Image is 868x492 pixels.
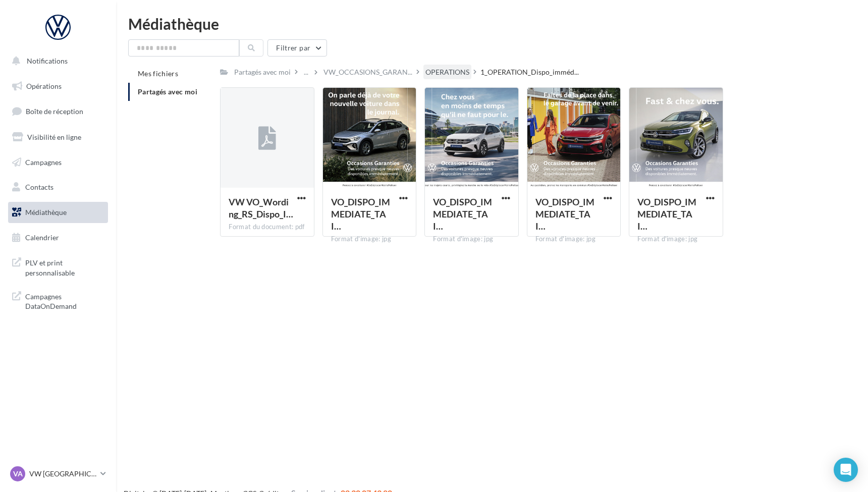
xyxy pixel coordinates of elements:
[6,100,110,122] a: Boîte de réception
[535,196,594,232] span: VO_DISPO_IMMEDIATE_TAIGO_rouge_CARRE
[25,183,53,191] span: Contacts
[27,57,68,65] span: Notifications
[25,256,104,278] span: PLV et print personnalisable
[433,196,492,232] span: VO_DISPO_IMMEDIATE_TAIGO_blanche_JUILL24_CARRE
[8,464,108,483] a: VA VW [GEOGRAPHIC_DATA]
[6,286,110,315] a: Campagnes DataOnDemand
[25,290,104,311] span: Campagnes DataOnDemand
[433,235,510,244] div: Format d'image: jpg
[331,196,390,232] span: VO_DISPO_IMMEDIATE_TAIGO_grise_JUILL24_CARRE
[637,196,696,232] span: VO_DISPO_IMMEDIATE_TAIGO_olive_JUILL24_CARRE
[302,65,310,79] div: ...
[25,208,67,216] span: Médiathèque
[267,39,327,57] button: Filtrer par
[6,76,110,97] a: Opérations
[6,202,110,223] a: Médiathèque
[480,67,579,77] span: 1_OPERATION_Dispo_imméd...
[13,469,23,479] span: VA
[6,252,110,282] a: PLV et print personnalisable
[25,233,59,242] span: Calendrier
[6,50,106,72] button: Notifications
[229,223,306,232] div: Format du document: pdf
[6,177,110,198] a: Contacts
[26,82,62,90] span: Opérations
[234,67,291,77] div: Partagés avec moi
[425,67,469,77] div: OPERATIONS
[6,127,110,148] a: Visibilité en ligne
[6,152,110,173] a: Campagnes
[27,133,81,141] span: Visibilité en ligne
[323,67,412,77] span: VW_OCCASIONS_GARAN...
[6,227,110,248] a: Calendrier
[138,87,197,96] span: Partagés avec moi
[25,157,62,166] span: Campagnes
[26,107,83,116] span: Boîte de réception
[128,16,856,31] div: Médiathèque
[331,235,408,244] div: Format d'image: jpg
[29,469,96,479] p: VW [GEOGRAPHIC_DATA]
[138,69,178,78] span: Mes fichiers
[535,235,613,244] div: Format d'image: jpg
[229,196,293,220] span: VW VO_Wording_RS_Dispo_Immediate
[834,458,858,482] div: Open Intercom Messenger
[637,235,715,244] div: Format d'image: jpg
